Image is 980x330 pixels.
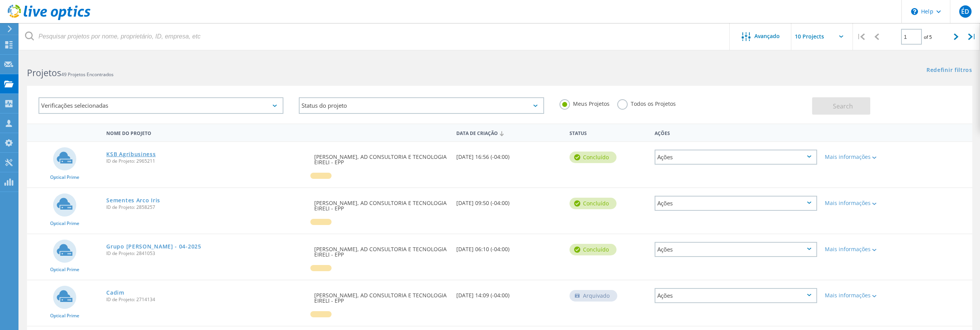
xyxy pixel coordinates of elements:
div: Ações [655,242,817,257]
span: ID de Projeto: 2841053 [106,251,307,256]
div: Ações [655,196,817,211]
span: Optical Prime [50,221,79,226]
span: Optical Prime [50,267,79,272]
div: Ações [651,125,821,140]
label: Meus Projetos [560,99,610,107]
div: Status do projeto [299,97,544,114]
a: Sementes Arco Iris [106,198,160,203]
a: KSB Agribusiness [106,152,156,157]
span: ID de Projeto: 2965211 [106,159,307,163]
span: 49 Projetos Encontrados [61,71,114,78]
div: Concluído [570,152,616,163]
label: Todos os Projetos [617,99,676,107]
div: | [964,23,980,50]
span: ID de Projeto: 2714134 [106,297,307,302]
div: Mais informações [825,247,893,252]
a: Grupo [PERSON_NAME] - 04-2025 [106,244,201,249]
div: Mais informações [825,200,893,206]
span: Search [833,102,853,110]
div: Data de Criação [452,125,566,140]
div: [PERSON_NAME], AD CONSULTORIA E TECNOLOGIA EIRELI - EPP [310,142,452,173]
span: ÉD [961,8,969,15]
svg: \n [911,8,918,15]
div: [DATE] 09:50 (-04:00) [452,188,566,213]
b: Projetos [27,67,61,79]
div: Status [566,125,651,140]
div: [DATE] 16:56 (-04:00) [452,142,566,167]
div: Ações [655,150,817,165]
span: Optical Prime [50,313,79,318]
div: [DATE] 14:09 (-04:00) [452,280,566,306]
button: Search [812,97,870,115]
span: Avançado [754,33,780,39]
div: [PERSON_NAME], AD CONSULTORIA E TECNOLOGIA EIRELI - EPP [310,234,452,265]
a: Live Optics Dashboard [8,16,90,22]
a: Redefinir filtros [926,67,972,74]
div: | [853,23,869,50]
span: of 5 [924,34,932,40]
div: [PERSON_NAME], AD CONSULTORIA E TECNOLOGIA EIRELI - EPP [310,280,452,311]
span: ID de Projeto: 2858257 [106,205,307,210]
span: Optical Prime [50,175,79,180]
div: Ações [655,288,817,303]
div: [PERSON_NAME], AD CONSULTORIA E TECNOLOGIA EIRELI - EPP [310,188,452,219]
a: Cadim [106,290,124,295]
div: Mais informações [825,293,893,298]
input: Pesquisar projetos por nome, proprietário, ID, empresa, etc [19,23,730,50]
div: Mais informações [825,154,893,160]
div: Arquivado [570,290,617,302]
div: Nome do Projeto [102,125,310,140]
div: Concluído [570,244,616,255]
div: [DATE] 06:10 (-04:00) [452,234,566,260]
div: Concluído [570,198,616,209]
div: Verificações selecionadas [39,97,283,114]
